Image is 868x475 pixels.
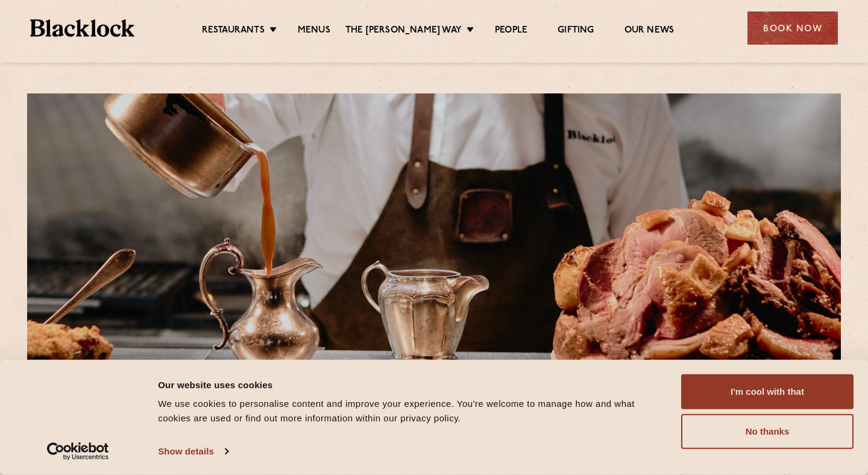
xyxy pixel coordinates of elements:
[495,25,527,38] a: People
[747,11,838,45] div: Book Now
[158,442,228,461] a: Show details
[681,374,854,409] button: I'm cool with that
[158,377,667,392] div: Our website uses cookies
[25,442,131,461] a: Usercentrics Cookiebot - opens in a new window
[202,25,265,38] a: Restaurants
[345,25,462,38] a: The [PERSON_NAME] Way
[624,25,675,38] a: Our News
[30,19,134,37] img: BL_Textured_Logo-footer-cropped.svg
[158,397,667,426] div: We use cookies to personalise content and improve your experience. You're welcome to manage how a...
[681,414,854,449] button: No thanks
[558,25,594,38] a: Gifting
[298,25,330,38] a: Menus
